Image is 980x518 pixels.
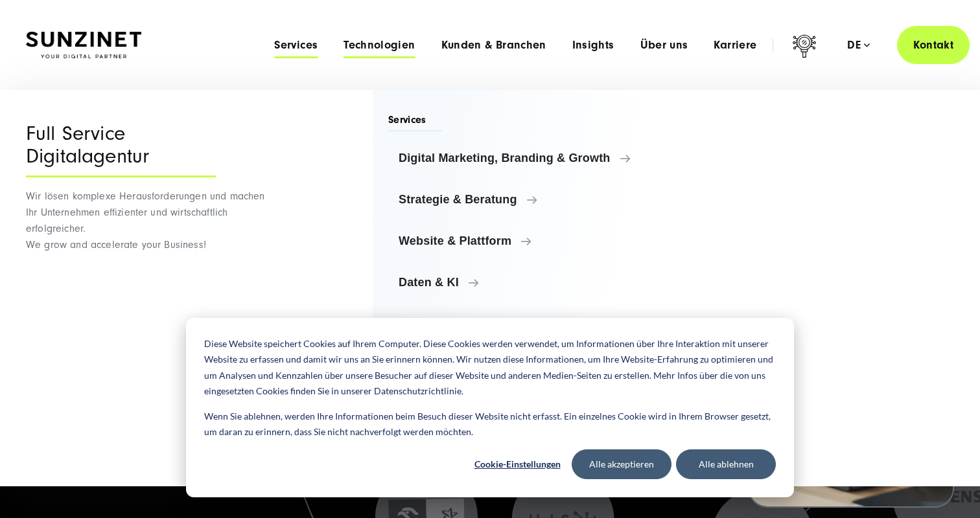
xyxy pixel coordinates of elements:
a: Kunden & Branchen [441,39,546,52]
a: Technologien [344,39,415,52]
button: Alle ablehnen [676,449,776,479]
span: Digital Marketing, Branding & Growth [399,152,653,164]
span: Website & Plattform [399,234,653,247]
span: Wir lösen komplexe Herausforderungen und machen Ihr Unternehmen effizienter und wirtschaftlich er... [26,190,265,251]
div: Full Service Digitalagentur [26,122,216,177]
a: Digital Marketing, Branding & Growth [388,142,664,174]
a: Services [274,39,318,52]
div: de [847,39,870,52]
span: Daten & KI [399,276,653,289]
a: Karriere [714,39,756,52]
a: CRM & Revenue Operations [388,308,664,339]
a: Kontakt [897,26,970,64]
a: Daten & KI [388,267,664,298]
button: Cookie-Einstellungen [467,449,567,479]
img: SUNZINET Full Service Digital Agentur [26,32,141,59]
p: Wenn Sie ablehnen, werden Ihre Informationen beim Besuch dieser Website nicht erfasst. Ein einzel... [204,409,776,440]
p: Diese Website speichert Cookies auf Ihrem Computer. Diese Cookies werden verwendet, um Informatio... [204,336,776,400]
span: Services [388,113,442,131]
a: Über uns [640,39,688,52]
div: Cookie banner [186,318,794,497]
button: Alle akzeptieren [572,449,671,479]
a: Website & Plattform [388,225,664,256]
a: Insights [572,39,614,52]
a: Strategie & Beratung [388,184,664,215]
span: Strategie & Beratung [399,193,653,206]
